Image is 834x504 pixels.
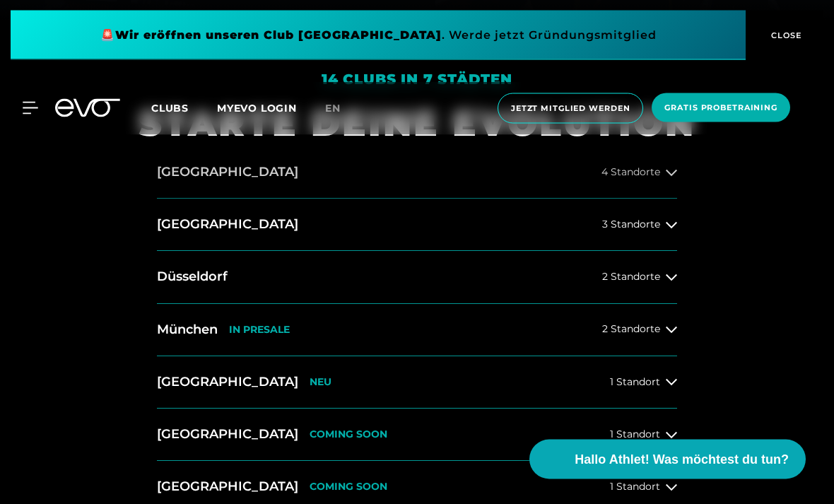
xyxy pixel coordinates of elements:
[529,440,806,479] button: Hallo Athlet! Was möchtest du tun?
[610,430,660,440] span: 1 Standort
[602,272,660,283] span: 2 Standorte
[157,479,298,496] h2: [GEOGRAPHIC_DATA]
[157,199,677,252] button: [GEOGRAPHIC_DATA]3 Standorte
[157,305,677,357] button: MünchenIN PRESALE2 Standorte
[768,29,802,42] span: CLOSE
[157,216,298,234] h2: [GEOGRAPHIC_DATA]
[157,147,677,199] button: [GEOGRAPHIC_DATA]4 Standorte
[157,252,677,304] button: Düsseldorf2 Standorte
[511,102,630,115] span: Jetzt Mitglied werden
[310,429,387,441] p: COMING SOON
[310,481,387,493] p: COMING SOON
[610,482,660,493] span: 1 Standort
[325,102,341,115] span: en
[157,269,228,286] h2: Düsseldorf
[157,409,677,462] button: [GEOGRAPHIC_DATA]COMING SOON1 Standort
[229,324,290,336] p: IN PRESALE
[493,93,647,124] a: Jetzt Mitglied werden
[157,426,298,444] h2: [GEOGRAPHIC_DATA]
[601,168,660,178] span: 4 Standorte
[157,374,298,392] h2: [GEOGRAPHIC_DATA]
[575,450,789,469] span: Hallo Athlet! Was möchtest du tun?
[151,102,189,115] span: Clubs
[151,101,217,115] a: Clubs
[610,377,660,388] span: 1 Standort
[664,102,777,114] span: Gratis Probetraining
[746,11,823,60] button: CLOSE
[647,93,794,124] a: Gratis Probetraining
[157,357,677,409] button: [GEOGRAPHIC_DATA]NEU1 Standort
[157,322,218,339] h2: München
[325,100,358,117] a: en
[602,220,660,230] span: 3 Standorte
[217,102,297,115] a: MYEVO LOGIN
[310,377,331,389] p: NEU
[157,164,298,182] h2: [GEOGRAPHIC_DATA]
[602,324,660,335] span: 2 Standorte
